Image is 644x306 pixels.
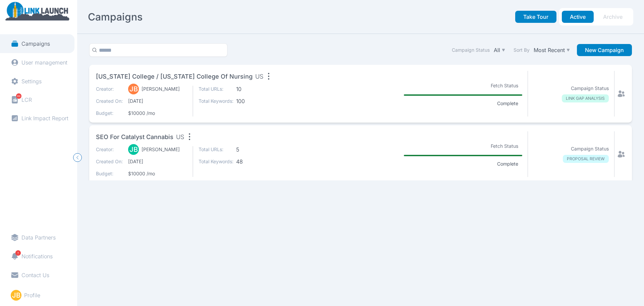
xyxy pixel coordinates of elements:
button: New Campaign [577,44,632,56]
p: Total Keywords: [199,98,233,104]
p: Created On: [96,98,123,104]
p: Complete [493,100,522,107]
p: Budget: [96,110,123,117]
p: LINK GAP ANALYSIS [562,94,609,102]
button: Take Tour [515,11,556,23]
p: [PERSON_NAME] [142,146,180,153]
span: [US_STATE] College / [US_STATE] College of Nursing [96,72,253,81]
span: 5 [236,146,271,153]
p: Budget: [96,170,123,177]
div: JB [128,144,139,155]
p: All [494,47,500,53]
label: Campaign Status [452,47,490,53]
div: JB [128,84,139,94]
span: 100 [236,98,271,104]
p: Most Recent [534,47,565,53]
button: Active [562,11,594,23]
button: Most Recent [532,45,572,55]
label: Sort By [514,47,530,53]
p: PROPOSAL REVIEW [563,155,609,163]
p: Created On: [96,158,123,165]
p: User management [21,59,67,66]
span: US [255,72,263,81]
p: Creator: [96,146,123,153]
p: Total URLs: [199,86,233,92]
button: Archive [595,11,631,23]
span: SEO for Catalyst Cannabis [96,132,173,142]
p: Campaign Status [571,85,609,92]
p: Complete [493,161,522,167]
p: Creator: [96,86,123,92]
p: Fetch Status [487,141,522,151]
p: Fetch Status [487,81,522,90]
p: Link Impact Report [21,115,68,122]
p: Campaigns [21,40,50,47]
p: LCR [21,96,32,103]
img: linklaunch_big.2e5cdd30.png [2,0,72,20]
span: 89 [16,93,21,99]
button: All [492,45,507,55]
span: $10000 /mo [128,170,187,177]
span: [DATE] [128,158,187,165]
span: [DATE] [128,98,187,104]
span: 48 [236,158,271,165]
p: Settings [21,78,42,85]
span: US [176,132,184,142]
p: Total Keywords: [199,158,233,165]
span: $10000 /mo [128,110,187,117]
p: [PERSON_NAME] [142,86,180,92]
h2: Campaigns [88,11,143,23]
p: Total URLs: [199,146,233,153]
p: Campaign Status [571,145,609,152]
span: 10 [236,86,271,92]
